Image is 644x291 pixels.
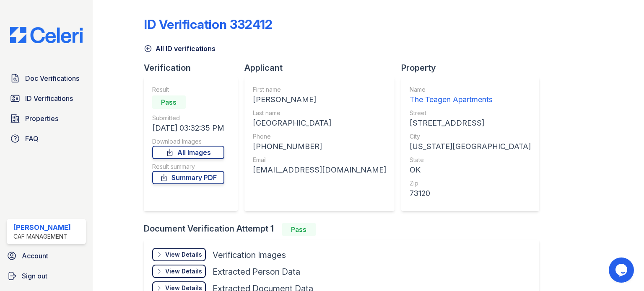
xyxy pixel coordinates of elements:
[152,85,224,94] div: Result
[3,247,89,264] a: Account
[144,62,244,74] div: Verification
[213,249,286,261] div: Verification Images
[410,179,531,188] div: Zip
[3,27,89,43] img: CE_Logo_Blue-a8612792a0a2168367f1c8372b55b34899dd931a85d93a1a3d3e32e68fde9ad4.png
[25,134,39,144] span: FAQ
[22,251,48,261] span: Account
[152,137,224,146] div: Download Images
[144,223,546,236] div: Document Verification Attempt 1
[410,94,531,106] div: The Teagen Apartments
[253,156,386,164] div: Email
[7,130,86,147] a: FAQ
[165,250,202,259] div: View Details
[410,188,531,199] div: 73120
[7,90,86,107] a: ID Verifications
[152,122,224,134] div: [DATE] 03:32:35 PM
[22,271,47,281] span: Sign out
[7,70,86,87] a: Doc Verifications
[7,110,86,127] a: Properties
[13,232,71,241] div: CAF Management
[253,141,386,152] div: [PHONE_NUMBER]
[253,132,386,141] div: Phone
[410,117,531,129] div: [STREET_ADDRESS]
[213,266,300,278] div: Extracted Person Data
[25,113,58,124] span: Properties
[410,164,531,176] div: OK
[253,85,386,94] div: First name
[410,85,531,106] a: Name The Teagen Apartments
[144,44,216,54] a: All ID verifications
[410,141,531,152] div: [US_STATE][GEOGRAPHIC_DATA]
[253,94,386,106] div: [PERSON_NAME]
[253,109,386,117] div: Last name
[152,95,186,109] div: Pass
[253,164,386,176] div: [EMAIL_ADDRESS][DOMAIN_NAME]
[410,132,531,141] div: City
[410,85,531,94] div: Name
[609,258,636,283] iframe: chat widget
[25,93,73,103] span: ID Verifications
[3,268,89,284] a: Sign out
[152,114,224,122] div: Submitted
[13,222,71,232] div: [PERSON_NAME]
[25,73,79,83] span: Doc Verifications
[253,117,386,129] div: [GEOGRAPHIC_DATA]
[282,223,316,236] div: Pass
[410,156,531,164] div: State
[165,267,202,276] div: View Details
[152,162,224,171] div: Result summary
[244,62,401,74] div: Applicant
[152,171,224,184] a: Summary PDF
[410,109,531,117] div: Street
[152,146,224,159] a: All Images
[401,62,546,74] div: Property
[144,17,273,32] div: ID Verification 332412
